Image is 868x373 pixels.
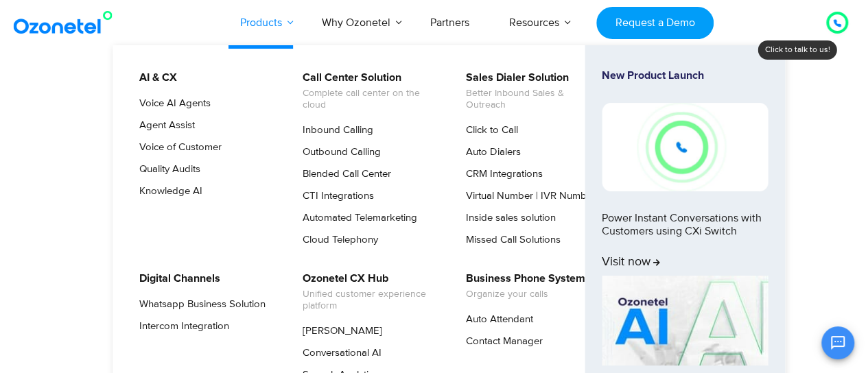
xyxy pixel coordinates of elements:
a: Digital Channels [130,270,222,287]
a: Click to Call [457,122,520,139]
a: Cloud Telephony [294,232,380,248]
div: Customer Experiences [54,123,815,189]
a: Voice of Customer [130,139,224,156]
a: Ozonetel CX HubUnified customer experience platform [294,270,440,314]
a: Sales Dialer SolutionBetter Inbound Sales & Outreach [457,69,603,113]
span: Better Inbound Sales & Outreach [466,88,601,111]
div: Orchestrate Intelligent [54,87,815,131]
span: Visit now [602,255,660,270]
a: Inbound Calling [294,122,375,139]
a: Missed Call Solutions [457,232,563,248]
a: Conversational AI [294,345,384,361]
a: Intercom Integration [130,318,231,335]
a: AI & CX [130,69,179,86]
a: CRM Integrations [457,166,545,182]
a: Agent Assist [130,117,197,134]
a: CTI Integrations [294,188,376,204]
span: Complete call center on the cloud [303,88,438,111]
a: Automated Telemarketing [294,210,419,226]
a: Contact Manager [457,333,545,350]
a: Knowledge AI [130,183,204,200]
button: Open chat [821,326,854,359]
a: Call Center SolutionComplete call center on the cloud [294,69,440,113]
a: Auto Dialers [457,144,523,160]
a: Business Phone SystemOrganize your calls [457,270,587,302]
a: Blended Call Center [294,166,393,182]
a: Whatsapp Business Solution [130,296,268,313]
a: Inside sales solution [457,210,558,226]
a: New Product LaunchPower Instant Conversations with Customers using CXi SwitchVisit now [602,69,768,270]
a: Request a Demo [596,7,714,39]
span: Organize your calls [466,289,585,300]
img: AI [602,276,768,366]
a: Auto Attendant [457,311,535,328]
a: Virtual Number | IVR Number [457,188,598,204]
a: Outbound Calling [294,144,383,160]
div: Turn every conversation into a growth engine for your enterprise. [54,189,815,204]
a: Quality Audits [130,161,202,178]
img: New-Project-17.png [602,103,768,191]
a: [PERSON_NAME] [294,323,384,339]
a: Voice AI Agents [130,95,213,112]
span: Unified customer experience platform [303,289,438,312]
